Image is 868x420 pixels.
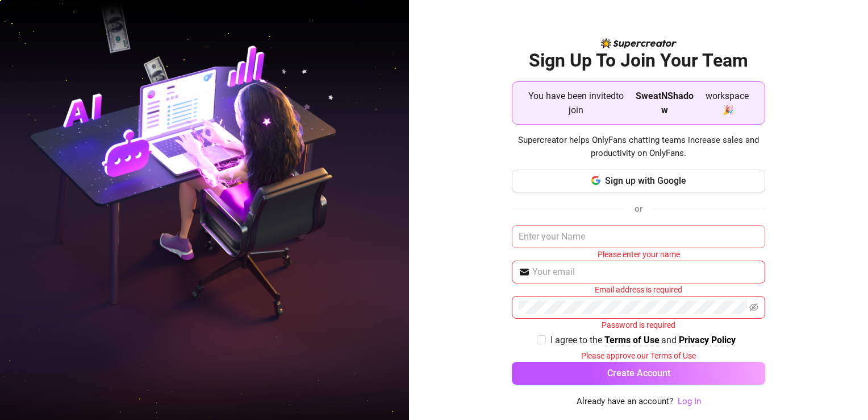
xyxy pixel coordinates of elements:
[601,38,677,48] img: logo-BBDzfeDw.svg
[512,362,765,385] button: Create Account
[604,335,660,345] strong: Terms of Use
[678,395,701,409] a: Log In
[679,335,736,347] a: Privacy Policy
[521,89,631,117] span: You have been invited to join
[678,396,701,406] a: Log In
[532,265,758,279] input: Your email
[636,90,694,116] strong: SweatNShadow
[512,283,765,296] div: Email address is required
[635,204,642,214] span: or
[661,335,679,345] span: and
[512,49,765,72] h2: Sign Up To Join Your Team
[604,335,660,347] a: Terms of Use
[605,175,686,186] span: Sign up with Google
[512,225,765,248] input: Enter your Name
[512,349,765,362] div: Please approve our Terms of Use
[679,335,736,345] strong: Privacy Policy
[577,395,673,409] span: Already have an account?
[512,170,765,192] button: Sign up with Google
[512,319,765,331] div: Password is required
[512,134,765,160] span: Supercreator helps OnlyFans chatting teams increase sales and productivity on OnlyFans.
[749,303,758,312] span: eye-invisible
[607,368,670,378] span: Create Account
[512,248,765,261] div: Please enter your name
[550,335,604,345] span: I agree to the
[698,89,756,117] span: workspace 🎉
